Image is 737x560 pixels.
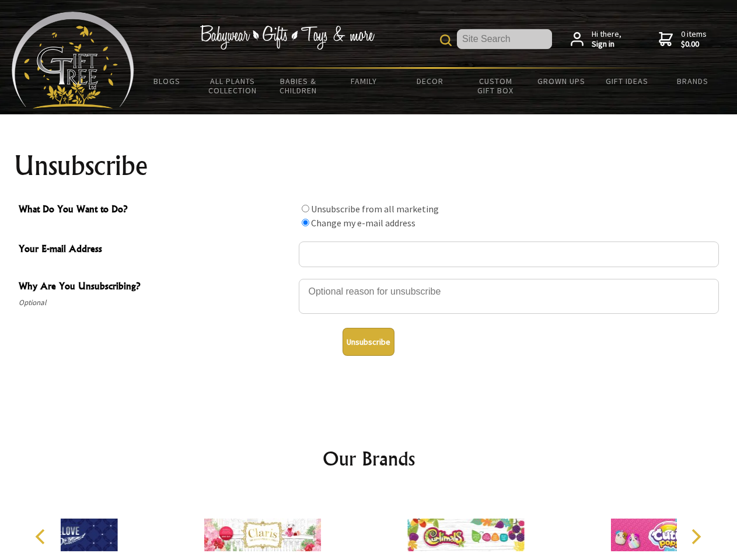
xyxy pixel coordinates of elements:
[571,29,621,50] a: Hi there,Sign in
[302,219,309,226] input: What Do You Want to Do?
[592,29,621,50] span: Hi there,
[660,69,726,93] a: Brands
[302,205,309,212] input: What Do You Want to Do?
[200,69,266,103] a: All Plants Collection
[331,69,397,93] a: Family
[659,29,707,50] a: 0 items$0.00
[594,69,660,93] a: Gift Ideas
[19,202,293,219] span: What Do You Want to Do?
[299,279,719,314] textarea: Why Are You Unsubscribing?
[19,279,293,296] span: Why Are You Unsubscribing?
[457,29,552,49] input: Site Search
[29,524,55,549] button: Previous
[134,69,200,93] a: BLOGS
[528,69,594,93] a: Grown Ups
[299,242,719,267] input: Your E-mail Address
[311,203,439,215] label: Unsubscribe from all marketing
[683,524,708,549] button: Next
[343,328,394,356] button: Unsubscribe
[19,296,293,310] span: Optional
[19,242,293,258] span: Your E-mail Address
[397,69,463,93] a: Decor
[266,69,331,103] a: Babies & Children
[681,39,707,50] strong: $0.00
[463,69,529,103] a: Custom Gift Box
[681,29,707,50] span: 0 items
[12,12,134,108] img: Babyware - Gifts - Toys and more...
[23,444,714,473] h2: Our Brands
[592,39,621,50] strong: Sign in
[311,217,415,229] label: Change my e-mail address
[440,34,452,46] img: product search
[200,25,375,50] img: Babywear - Gifts - Toys & more
[14,152,724,180] h1: Unsubscribe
